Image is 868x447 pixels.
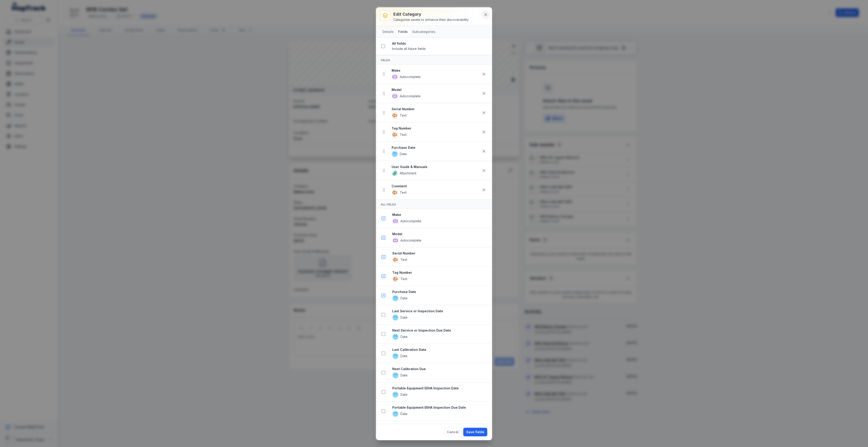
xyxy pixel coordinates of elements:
span: Date [400,412,407,416]
span: Autocomplete [400,219,421,223]
span: Attachment [400,171,416,176]
span: Date [400,296,407,300]
button: Fields [396,28,410,36]
span: Fields [381,59,390,62]
strong: Make [392,68,480,73]
button: Subcategories [410,28,437,36]
strong: Model [392,88,480,92]
strong: Purchase Date [392,145,480,150]
strong: Next Service or Inspection Due Date [392,328,488,333]
span: Date [400,335,407,339]
strong: All fields [392,41,488,46]
button: Details [381,28,395,36]
span: Date [400,373,407,378]
strong: Tag Number [392,126,480,131]
strong: Portable Equipment EEHA Inspection Due Date [392,405,488,410]
span: Text [400,113,407,118]
strong: User Guide & Manuals [392,165,480,169]
strong: Tag Number [392,270,488,275]
span: Text [400,132,407,137]
strong: Comment [392,184,480,188]
span: Autocomplete [400,75,421,79]
strong: Last Calibration Date [392,347,488,352]
span: Date [400,152,407,156]
strong: Serial Number [392,251,488,256]
span: Text [400,277,407,281]
h3: Edit category [393,11,469,17]
span: Date [400,354,407,358]
strong: Make [392,213,488,217]
div: Categorise assets to enhance their discoverability. [393,17,469,22]
span: Text [400,257,407,262]
strong: Last Service or Inspection Date [392,309,488,313]
button: Cancel [444,428,461,436]
button: Save fields [463,428,487,436]
span: Date [400,392,407,397]
span: Autocomplete [400,238,421,243]
strong: Next Calibration Due [392,367,488,371]
strong: Model [392,232,488,236]
strong: Portable Equipment EEHA Inspection Date [392,386,488,391]
strong: Purchase Date [392,290,488,294]
span: Text [400,190,407,195]
span: Autocomplete [400,94,421,98]
span: All Fields [381,203,396,206]
span: Date [400,315,407,320]
span: Include all future fields [392,47,426,51]
strong: Serial Number [392,107,480,111]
